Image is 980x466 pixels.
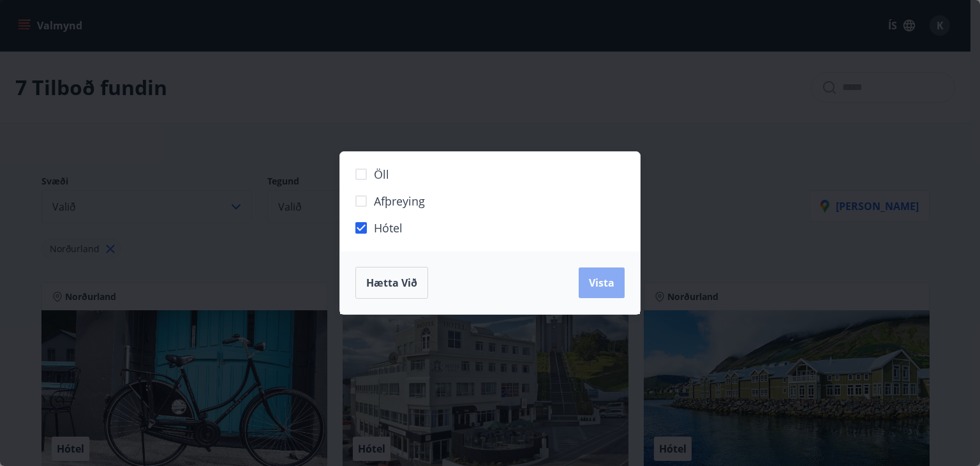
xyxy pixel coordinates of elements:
button: Hætta við [355,267,428,299]
span: Afþreying [374,193,425,209]
span: Hótel [374,220,403,236]
span: Öll [374,166,389,183]
span: Vista [589,276,614,290]
span: Hætta við [366,276,417,290]
button: Vista [579,267,625,298]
